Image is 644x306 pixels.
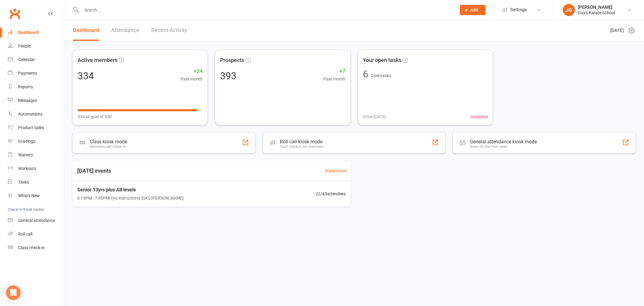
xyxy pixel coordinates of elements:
[578,5,615,10] div: [PERSON_NAME]
[18,125,44,130] div: Product Sales
[8,26,64,39] a: Dashboard
[8,189,64,203] a: What's New
[18,98,37,103] div: Messages
[371,73,391,78] span: Open tasks
[8,162,64,175] a: Workouts
[220,56,244,65] span: Prospects
[363,113,386,120] span: 0 Due [DATE]
[72,165,116,176] h3: [DATE] events
[8,67,64,80] a: Payments
[470,113,488,120] span: 0 overdue
[77,195,184,201] span: 6:15PM - 7:45PM | (no instructors) | GKS [PERSON_NAME]
[316,190,346,197] span: 22 / 45 attendees
[18,166,36,171] div: Workouts
[18,139,35,144] div: Gradings
[18,84,33,89] div: Reports
[80,6,452,14] input: Search...
[18,71,37,76] div: Payments
[8,148,64,162] a: Waivers
[8,214,64,227] a: General attendance kiosk mode
[6,285,21,300] div: Open Intercom Messenger
[325,167,347,174] a: View more
[363,56,401,65] span: Your open tasks
[470,8,478,12] span: Add
[8,175,64,189] a: Tasks
[18,218,55,223] div: General attendance
[18,193,40,198] div: What's New
[8,53,64,67] a: Calendar
[8,121,64,135] a: Product Sales
[323,76,345,82] span: Past month
[323,67,345,76] span: +7
[280,139,324,145] div: Roll call kiosk mode
[8,107,64,121] a: Automations
[563,4,575,16] div: JS
[18,232,32,236] div: Roll call
[363,69,368,79] div: 6
[8,241,64,255] a: Class kiosk mode
[181,76,203,82] span: Past month
[18,57,35,62] div: Calendar
[78,113,112,120] span: 334 of goal of 350
[181,67,203,76] span: +24
[77,186,184,194] span: Senior 13yrs plus All levels
[18,30,39,35] div: Dashboard
[111,20,139,41] a: Attendance
[18,245,45,250] div: Class check-in
[8,94,64,107] a: Messages
[8,227,64,241] a: Roll call
[7,6,22,21] a: Clubworx
[470,145,537,149] div: Great for the front desk
[18,44,31,48] div: People
[18,180,29,184] div: Tasks
[78,56,117,65] span: Active members
[510,3,527,17] span: Settings
[8,80,64,94] a: Reports
[610,27,624,34] span: [DATE]
[18,112,43,116] div: Automations
[460,5,485,15] button: Add
[90,139,127,145] div: Class kiosk mode
[18,152,33,157] div: Waivers
[151,20,187,41] a: Recent Activity
[8,39,64,53] a: People
[8,135,64,148] a: Gradings
[73,20,99,41] a: Dashboard
[220,71,236,81] div: 393
[578,10,615,15] div: Guy's Karate School
[470,139,537,145] div: General attendance kiosk mode
[280,145,324,149] div: Staff check-in for members
[90,145,127,149] div: Members self check-in
[78,71,94,81] div: 334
